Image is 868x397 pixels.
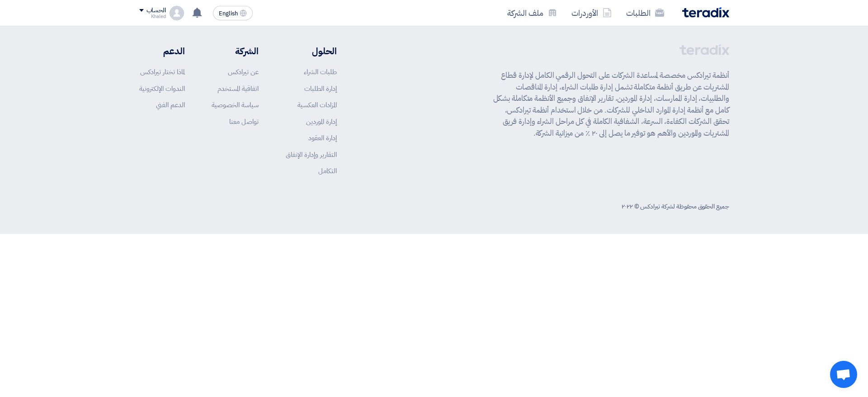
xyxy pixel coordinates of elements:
a: عن تيرادكس [228,67,259,77]
a: الدعم الفني [156,100,185,110]
div: جميع الحقوق محفوظة لشركة تيرادكس © ٢٠٢٢ [622,202,729,211]
a: إدارة الموردين [306,117,337,127]
a: تواصل معنا [229,117,259,127]
a: إدارة الطلبات [304,84,337,94]
p: أنظمة تيرادكس مخصصة لمساعدة الشركات على التحول الرقمي الكامل لإدارة قطاع المشتريات عن طريق أنظمة ... [493,70,729,139]
a: ملف الشركة [500,2,564,24]
img: profile_test.png [170,6,184,20]
a: لماذا تختار تيرادكس [140,67,185,77]
a: الأوردرات [564,2,619,24]
div: الحساب [146,7,166,14]
a: طلبات الشراء [304,67,337,77]
li: الشركة [212,44,259,58]
a: التكامل [318,166,337,176]
div: Khaled [139,14,166,19]
a: الندوات الإلكترونية [139,84,185,94]
button: English [213,6,253,20]
img: Teradix logo [682,7,729,18]
span: English [219,10,238,17]
li: الدعم [139,44,185,58]
a: سياسة الخصوصية [212,100,259,110]
a: المزادات العكسية [297,100,337,110]
a: إدارة العقود [308,133,337,143]
a: اتفاقية المستخدم [217,84,259,94]
li: الحلول [286,44,337,58]
a: الطلبات [619,2,671,24]
a: التقارير وإدارة الإنفاق [286,150,337,160]
a: Open chat [830,361,857,388]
